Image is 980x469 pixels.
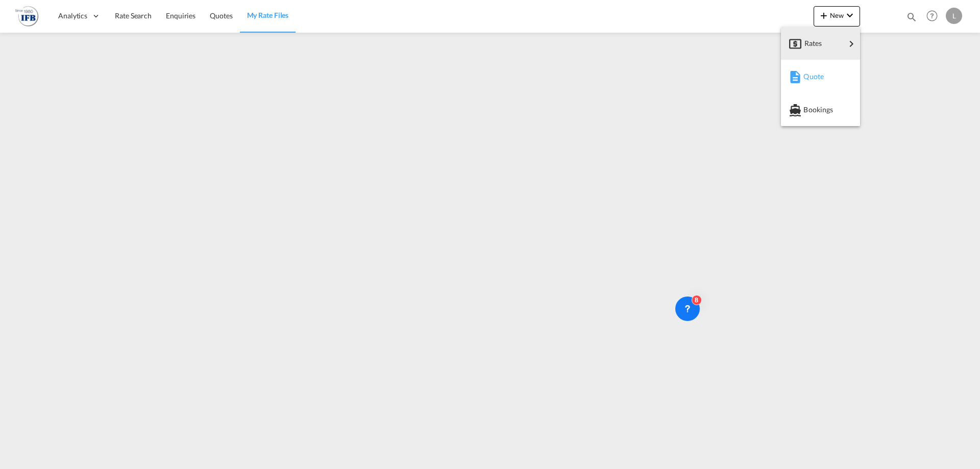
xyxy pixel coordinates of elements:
[789,64,852,89] div: Quote
[803,66,815,87] span: Quote
[781,93,860,126] button: Bookings
[789,97,852,122] div: Bookings
[803,100,815,120] span: Bookings
[845,38,857,50] md-icon: icon-chevron-right
[781,60,860,93] button: Quote
[804,33,817,54] span: Rates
